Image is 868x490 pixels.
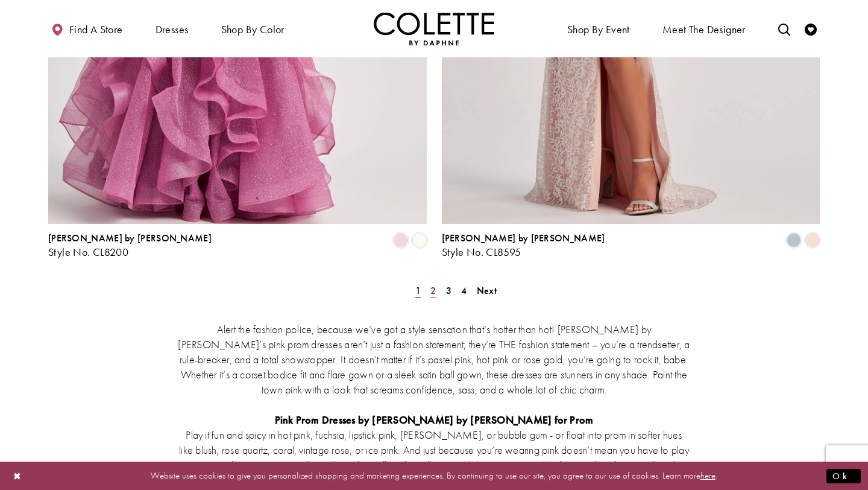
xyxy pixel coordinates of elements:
[473,282,500,299] a: Next Page
[48,12,125,45] a: Find a store
[412,282,424,299] span: Current Page
[394,233,408,247] i: Pink Lily
[48,233,212,258] div: Colette by Daphne Style No. CL8200
[826,468,861,483] button: Submit Dialog
[374,12,494,45] img: Colette by Daphne
[153,12,192,45] span: Dresses
[221,24,285,36] span: Shop by color
[442,282,455,299] a: Page 3
[48,232,212,244] span: [PERSON_NAME] by [PERSON_NAME]
[239,458,274,472] a: CL8030
[442,245,521,259] span: Style No. CL8595
[48,245,128,259] span: Style No. CL8200
[458,282,470,299] a: Page 4
[415,284,421,297] span: 1
[412,233,427,247] i: Diamond White
[442,233,605,258] div: Colette by Daphne Style No. CL8595
[662,24,746,36] span: Meet the designer
[805,233,820,247] i: Blush
[427,282,439,299] a: Page 2
[477,284,497,297] span: Next
[564,12,633,45] span: Shop By Event
[374,12,494,45] a: Visit Home Page
[87,468,781,484] p: Website uses cookies to give you personalized shopping and marketing experiences. By continuing t...
[430,284,436,297] span: 2
[659,12,749,45] a: Meet the designer
[700,469,715,482] a: here
[442,232,605,244] span: [PERSON_NAME] by [PERSON_NAME]
[802,12,820,45] a: Check Wishlist
[787,233,801,247] i: Ice Blue
[69,24,123,36] span: Find a store
[156,24,189,36] span: Dresses
[775,12,793,45] a: Toggle search
[218,12,288,45] span: Shop by color
[7,465,28,486] button: Close Dialog
[567,24,630,36] span: Shop By Event
[178,322,690,397] p: Alert the fashion police, because we’ve got a style sensation that’s hotter than hot! [PERSON_NAM...
[275,413,594,427] strong: Pink Prom Dresses by [PERSON_NAME] by [PERSON_NAME] for Prom
[461,284,467,297] span: 4
[446,284,451,297] span: 3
